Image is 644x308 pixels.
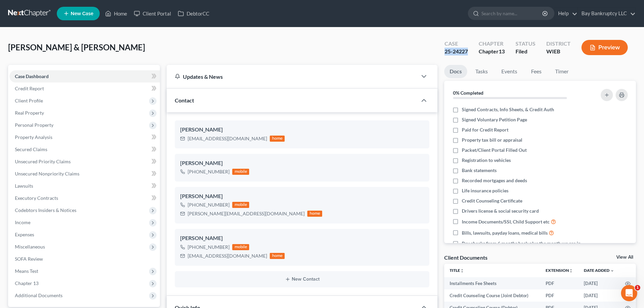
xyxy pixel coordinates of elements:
span: Additional Documents [15,292,63,298]
span: Credit Counseling Certificate [462,197,522,204]
span: 13 [499,48,505,54]
span: [PERSON_NAME] & [PERSON_NAME] [8,42,145,52]
span: Secured Claims [15,146,47,152]
td: PDF [540,289,578,302]
span: 1 [635,285,640,290]
a: Help [555,7,577,20]
div: 25-24227 [445,48,468,55]
span: Means Test [15,268,38,274]
span: Bank statements [462,167,497,174]
span: Property Analysis [15,134,52,140]
div: home [307,211,322,217]
button: New Contact [180,277,424,282]
div: [PERSON_NAME] [180,126,424,134]
div: District [546,40,571,48]
span: Registration to vehicles [462,157,511,164]
a: Unsecured Priority Claims [9,156,160,168]
a: Credit Report [9,82,160,95]
a: Case Dashboard [9,70,160,82]
span: Paid for Credit Report [462,126,508,133]
a: SOFA Review [9,253,160,265]
a: Secured Claims [9,143,160,156]
span: Drivers license & social security card [462,208,539,214]
a: Property Analysis [9,131,160,143]
button: Preview [581,40,628,55]
div: mobile [232,244,249,250]
a: Date Added expand_more [584,268,614,273]
span: Codebtors Insiders & Notices [15,207,76,213]
a: Unsecured Nonpriority Claims [9,168,160,180]
a: Client Portal [130,7,174,20]
div: Chapter [479,48,505,55]
a: Fees [525,65,547,78]
div: home [270,136,285,142]
span: Chapter 13 [15,280,39,286]
div: [PERSON_NAME] [180,159,424,167]
a: Timer [550,65,574,78]
div: Filed [516,48,535,55]
a: View All [616,255,633,260]
a: Events [496,65,523,78]
iframe: Intercom live chat [621,285,637,301]
span: Packet/Client Portal Filled Out [462,147,527,153]
span: Personal Property [15,122,53,128]
a: Extensionunfold_more [546,268,573,273]
div: [PHONE_NUMBER] [188,202,230,208]
a: Lawsuits [9,180,160,192]
span: Contact [175,97,194,103]
span: Real Property [15,110,44,116]
a: Titleunfold_more [450,268,464,273]
td: [DATE] [578,277,620,289]
span: Credit Report [15,86,44,91]
div: [PERSON_NAME] [180,192,424,200]
span: Property tax bill or appraisal [462,137,522,143]
td: Credit Counseling Course (Joint Debtor) [444,289,540,302]
i: unfold_more [460,269,464,273]
td: PDF [540,277,578,289]
div: Updates & News [175,73,409,80]
span: Income [15,219,30,225]
span: Lawsuits [15,183,33,189]
a: Executory Contracts [9,192,160,204]
div: [PERSON_NAME][EMAIL_ADDRESS][DOMAIN_NAME] [188,210,305,217]
span: Recorded mortgages and deeds [462,177,527,184]
div: mobile [232,202,249,208]
span: SOFA Review [15,256,43,262]
strong: 0% Completed [453,90,483,96]
i: unfold_more [569,269,573,273]
div: [EMAIL_ADDRESS][DOMAIN_NAME] [188,253,267,259]
span: Bills, lawsuits, payday loans, medical bills [462,230,548,236]
span: Client Profile [15,98,43,103]
i: expand_more [610,269,614,273]
div: Status [516,40,535,48]
td: [DATE] [578,289,620,302]
span: New Case [71,11,93,16]
a: Tasks [470,65,493,78]
a: Bay Bankruptcy LLC [578,7,636,20]
div: [EMAIL_ADDRESS][DOMAIN_NAME] [188,135,267,142]
span: Unsecured Priority Claims [15,159,71,164]
div: Client Documents [444,254,487,261]
span: Executory Contracts [15,195,58,201]
a: DebtorCC [174,7,213,20]
div: [PHONE_NUMBER] [188,244,230,251]
div: mobile [232,169,249,175]
span: Pay checks from 6 months back plus the month we are in [462,240,581,247]
td: Installments Fee Sheets [444,277,540,289]
div: [PHONE_NUMBER] [188,168,230,175]
span: Income Documents/SSI, Child Support etc [462,218,550,225]
div: home [270,253,285,259]
div: [PERSON_NAME] [180,234,424,242]
span: Expenses [15,232,34,237]
a: Docs [444,65,467,78]
div: Chapter [479,40,505,48]
span: Signed Contracts, Info Sheets, & Credit Auth [462,106,554,113]
span: Case Dashboard [15,73,49,79]
input: Search by name... [481,7,543,20]
span: Miscellaneous [15,244,45,250]
div: WIEB [546,48,571,55]
div: Case [445,40,468,48]
span: Life insurance policies [462,187,508,194]
a: Home [102,7,130,20]
span: Signed Voluntary Petition Page [462,116,527,123]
